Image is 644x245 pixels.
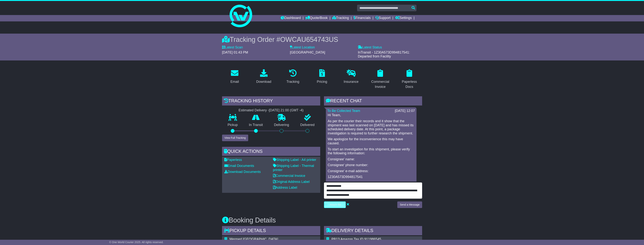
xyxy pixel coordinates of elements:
p: Consignee' e-mail address: [328,169,415,173]
div: Insurance [344,79,359,84]
p: We apologize for the inconvenience this may have caused. [328,137,415,145]
a: Download [254,68,274,86]
a: Commercial Invoice [368,68,393,91]
div: Email [230,79,239,84]
p: As per the courier their records and it show that the shipment was last scanned on [DATE] and has... [328,119,415,135]
a: Pricing [314,68,330,86]
p: 1Z30A573D994817541 [328,175,415,179]
a: Settings [395,15,412,21]
h3: Booking Details [222,216,422,224]
button: View Full Tracking [222,135,248,141]
p: Pickup [222,123,243,127]
p: 1Z30A573D991435156 [328,181,415,185]
p: To start an investigation for this shipment, please verify the following information: [328,147,415,155]
a: Email Documents [224,164,254,168]
a: Paperless [224,158,242,162]
a: Support [375,15,391,21]
p: Hi Team, [328,113,415,117]
a: Paperless Docs [397,68,422,91]
span: [GEOGRAPHIC_DATA] [290,51,325,54]
a: Tracking [332,15,349,21]
a: Financials [353,15,371,21]
span: PB13 Amazon Tax ID 911986545 [331,237,381,241]
p: Delivering [269,123,295,127]
div: Commercial Invoice [370,79,391,89]
a: Shipping Label - A4 printer [273,158,316,162]
a: Email [228,68,241,86]
a: Shipping Label - Thermal printer [273,164,314,172]
a: Download Documents [224,170,261,174]
div: Pricing [317,79,327,84]
button: Send a Message [397,201,422,208]
label: Latest Status [358,45,382,50]
p: Consignee' phone number: [328,163,415,167]
span: Mermed [GEOGRAPHIC_DATA] [230,237,278,241]
p: Consignee' name: [328,157,415,161]
div: Tracking Order # [222,35,422,44]
span: OWCAU654743US [280,36,338,43]
label: Latest Location [290,45,315,50]
span: © One World Courier 2025. All rights reserved. [109,241,164,244]
div: Paperless Docs [399,79,420,89]
div: Quick Actions [222,147,320,157]
span: [DATE] 01:43 PM [222,51,248,54]
a: Dashboard [281,15,301,21]
a: Address Label [273,186,297,189]
div: Pickup Details [222,226,320,236]
a: Insurance [341,68,361,86]
div: Estimated Delivery - [222,108,320,112]
a: To Be Collected Team [327,109,360,113]
div: Tracking [286,79,299,84]
a: Commercial Invoice [273,174,305,178]
div: Tracking history [222,96,320,106]
a: Quote/Book [305,15,328,21]
p: In Transit [243,123,269,127]
div: Delivery Details [324,226,422,236]
a: Tracking [284,68,302,86]
a: Original Address Label [273,180,310,184]
p: Delivered [295,123,320,127]
div: [DATE] 21:00 (GMT -4) [269,108,303,112]
div: [DATE] 12:07 [395,109,415,113]
span: InTransit - 1Z30A573D994817541: Departed from Facility [358,51,410,58]
div: RECENT CHAT [324,96,422,106]
div: Download [256,79,271,84]
label: Latest Scan [222,45,243,50]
